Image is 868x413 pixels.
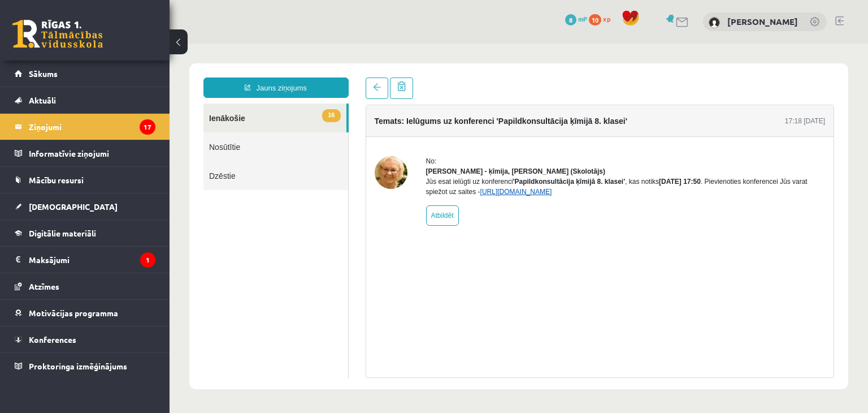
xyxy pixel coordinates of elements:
a: 8 mP [565,14,587,23]
a: Mācību resursi [15,167,155,193]
img: Jānis Salmiņš [709,17,720,28]
a: Konferences [15,326,155,352]
div: No: [257,113,656,123]
i: 1 [140,252,155,268]
span: Atzīmes [29,281,59,291]
a: Informatīvie ziņojumi [15,140,155,166]
a: Maksājumi1 [15,247,155,273]
span: mP [578,14,587,23]
span: Sākums [29,68,58,79]
span: Proktoringa izmēģinājums [29,361,127,371]
legend: Ziņojumi [29,114,155,140]
a: Digitālie materiāli [15,220,155,246]
a: Atzīmes [15,273,155,299]
a: Proktoringa izmēģinājums [15,353,155,379]
a: [PERSON_NAME] [727,16,798,27]
span: 8 [565,14,576,25]
h4: Temats: Ielūgums uz konferenci 'Papildkonsultācija ķīmijā 8. klasei' [205,73,458,82]
span: [DEMOGRAPHIC_DATA] [29,201,118,212]
span: 10 [589,14,601,25]
a: Atbildēt [257,162,289,182]
a: Nosūtītie [34,89,179,118]
a: Ziņojumi17 [15,114,155,140]
div: 17:18 [DATE] [615,72,656,83]
span: 16 [153,66,171,79]
a: Dzēstie [34,118,179,147]
span: Digitālie materiāli [29,228,96,238]
b: [DATE] 17:50 [489,134,531,142]
legend: Informatīvie ziņojumi [29,140,155,166]
a: Sākums [15,61,155,87]
img: Dzintra Birska - ķīmija, ķīmija II [205,113,238,145]
a: 10 xp [589,14,616,23]
a: Rīgas 1. Tālmācības vidusskola [12,20,103,48]
a: [URL][DOMAIN_NAME] [311,144,383,152]
span: xp [603,14,610,23]
span: Aktuāli [29,95,56,105]
div: Jūs esat ielūgti uz konferenci , kas notiks . Pievienoties konferencei Jūs varat spiežot uz saites - [257,133,656,153]
legend: Maksājumi [29,247,155,273]
span: Motivācijas programma [29,308,118,318]
span: Konferences [29,334,76,345]
b: 'Papildkonsultācija ķīmijā 8. klasei' [344,134,455,142]
a: [DEMOGRAPHIC_DATA] [15,193,155,220]
strong: [PERSON_NAME] - ķīmija, [PERSON_NAME] (Skolotājs) [257,124,436,132]
a: Aktuāli [15,87,155,113]
a: Motivācijas programma [15,300,155,326]
span: Mācību resursi [29,175,84,185]
i: 17 [140,119,155,135]
a: 16Ienākošie [34,60,177,89]
a: Jauns ziņojums [34,34,179,54]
